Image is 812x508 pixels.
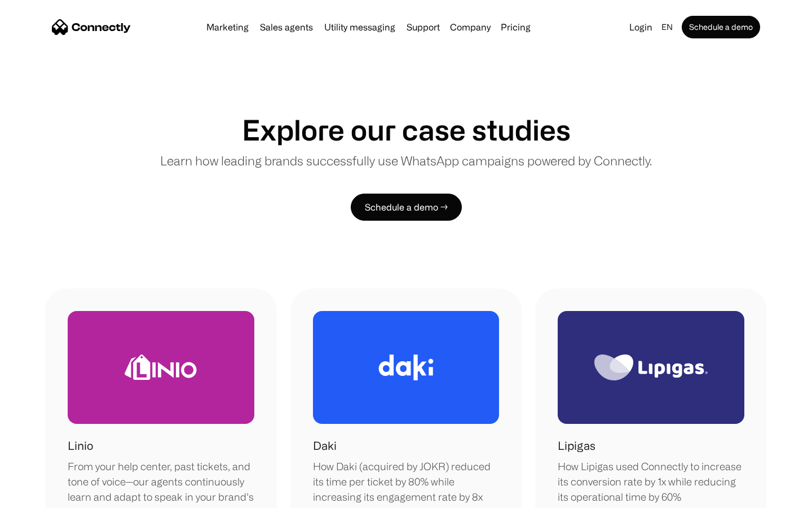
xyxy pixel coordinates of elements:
[558,437,595,454] h1: Lipigas
[558,459,744,505] div: How Lipigas used Connectly to increase its conversion rate by 1x while reducing its operational t...
[313,437,337,454] h1: Daki
[242,113,571,147] h1: Explore our case studies
[125,354,197,380] img: Linio Logo
[661,19,673,35] div: en
[68,437,93,454] h1: Linio
[625,19,657,35] a: Login
[320,23,400,32] a: Utility messaging
[447,19,494,35] div: Company
[378,354,434,380] img: Daki Logo
[450,19,491,35] div: Company
[23,488,68,504] ul: Language list
[160,151,652,170] p: Learn how leading brands successfully use WhatsApp campaigns powered by Connectly.
[11,487,68,504] aside: Language selected: English
[657,19,679,35] div: en
[202,23,253,32] a: Marketing
[402,23,444,32] a: Support
[496,23,535,32] a: Pricing
[351,194,462,221] a: Schedule a demo →
[255,23,317,32] a: Sales agents
[682,16,760,38] a: Schedule a demo
[52,19,131,36] a: home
